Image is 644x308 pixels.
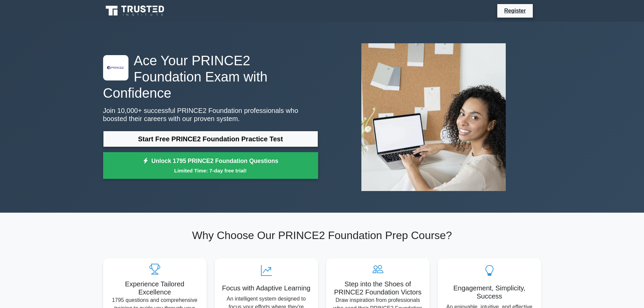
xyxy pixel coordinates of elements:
[112,167,310,174] small: Limited Time: 7-day free trial!
[103,152,318,179] a: Unlock 1795 PRINCE2 Foundation QuestionsLimited Time: 7-day free trial!
[103,229,541,242] h2: Why Choose Our PRINCE2 Foundation Prep Course?
[103,131,318,147] a: Start Free PRINCE2 Foundation Practice Test
[103,106,318,123] p: Join 10,000+ successful PRINCE2 Foundation professionals who boosted their careers with our prove...
[500,6,530,15] a: Register
[220,284,313,292] h5: Focus with Adaptive Learning
[443,284,536,300] h5: Engagement, Simplicity, Success
[103,52,318,101] h1: Ace Your PRINCE2 Foundation Exam with Confidence
[109,280,201,296] h5: Experience Tailored Excellence
[332,280,424,296] h5: Step into the Shoes of PRINCE2 Foundation Victors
